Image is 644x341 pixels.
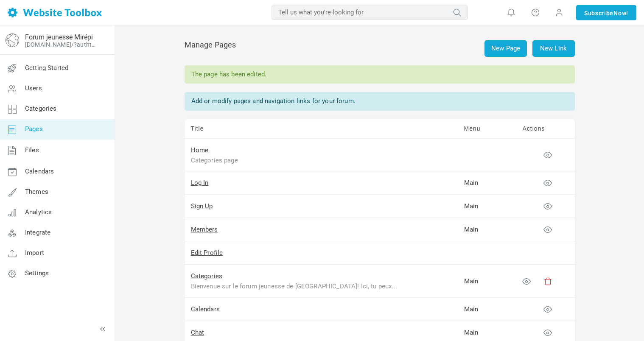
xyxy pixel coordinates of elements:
a: Forum jeunesse Mirépi [25,33,93,41]
span: Getting Started [25,64,68,72]
span: Now! [613,8,628,18]
div: Add or modify pages and navigation links for your forum. [185,92,575,110]
td: Main [458,195,516,218]
span: Analytics [25,208,52,216]
span: Settings [25,269,49,277]
td: Main [458,265,516,298]
a: New Page [484,40,527,57]
a: Calendars [191,305,220,313]
a: Edit Profile [191,249,223,257]
span: Users [25,84,42,92]
span: Themes [25,188,48,196]
a: New Link [532,40,575,57]
div: The page has been edited. [185,65,575,84]
td: Actions [516,119,575,139]
a: Log In [191,179,209,187]
div: Bienvenue sur le forum jeunesse de [GEOGRAPHIC_DATA]! Ici, tu peux... [191,281,403,291]
span: Calendars [25,168,54,175]
td: Main [458,298,516,321]
h2: Manage Pages [185,40,575,57]
span: Files [25,146,39,154]
a: Sign Up [191,202,213,210]
img: globe-icon.png [6,34,19,47]
span: Pages [25,125,43,133]
a: Members [191,226,218,233]
span: Categories [25,105,57,112]
a: SubscribeNow! [576,5,636,20]
a: Categories [191,272,223,280]
td: Menu [458,119,516,139]
span: Import [25,249,44,257]
div: Categories page [191,155,403,165]
td: Main [458,171,516,195]
td: Title [185,119,458,139]
td: Main [458,218,516,241]
span: Integrate [25,229,50,236]
a: Chat [191,329,204,336]
a: [DOMAIN_NAME]/?authtoken=3be2291c1d9ff95746608813d0445ebc&rememberMe=1 [25,41,99,48]
input: Tell us what you're looking for [272,5,468,20]
a: Home [191,146,209,154]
